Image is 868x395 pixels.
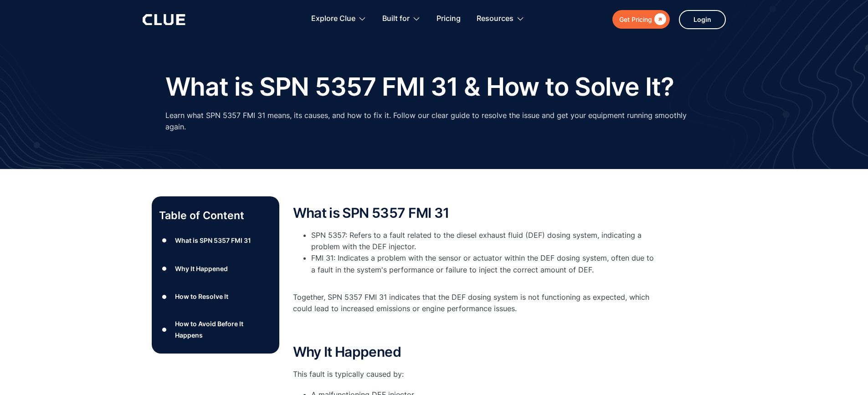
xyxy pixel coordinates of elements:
[311,230,657,252] li: SPN 5357: Refers to a fault related to the diesel exhaust fluid (DEF) dosing system, indicating a...
[679,10,726,29] a: Login
[175,235,251,246] div: What is SPN 5357 FMI 31
[175,263,228,274] div: Why It Happened
[311,5,366,33] div: Explore Clue
[159,290,272,303] a: ●How to Resolve It
[165,73,674,101] h1: What is SPN 5357 FMI 31 & How to Solve It?
[159,234,272,247] a: ●What is SPN 5357 FMI 31
[477,5,524,33] div: Resources
[619,14,652,25] div: Get Pricing
[159,234,170,247] div: ●
[382,5,410,33] div: Built for
[311,5,355,33] div: Explore Clue
[175,291,228,302] div: How to Resolve It
[293,292,657,314] p: Together, SPN 5357 FMI 31 indicates that the DEF dosing system is not functioning as expected, wh...
[293,369,657,380] p: This fault is typically caused by:
[159,262,272,276] a: ●Why It Happened
[159,318,272,341] a: ●How to Avoid Before It Happens
[175,318,272,341] div: How to Avoid Before It Happens
[293,323,657,335] p: ‍
[159,290,170,303] div: ●
[477,5,514,33] div: Resources
[382,5,421,33] div: Built for
[159,323,170,336] div: ●
[159,208,272,223] p: Table of Content
[159,262,170,276] div: ●
[612,10,670,29] a: Get Pricing
[165,110,703,133] p: Learn what SPN 5357 FMI 31 means, its causes, and how to fix it. Follow our clear guide to resolv...
[652,14,666,25] div: 
[293,344,657,359] h2: Why It Happened
[437,5,461,33] a: Pricing
[293,205,657,221] h2: What is SPN 5357 FMI 31
[311,252,657,287] li: FMI 31: Indicates a problem with the sensor or actuator within the DEF dosing system, often due t...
